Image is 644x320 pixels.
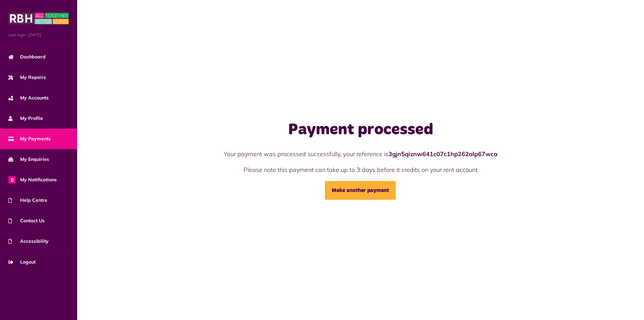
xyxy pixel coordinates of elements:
a: Make another payment [325,181,396,200]
span: My Enquiries [8,156,49,163]
p: Please note this payment can take up to 3 days before it credits on your rent account [172,165,549,174]
span: Dashboard [8,53,46,60]
span: My Payments [8,135,51,142]
span: Contact Us [8,217,45,224]
span: Logout [8,259,36,266]
h1: Payment processed [172,120,549,140]
span: My Profile [8,115,43,122]
span: My Notifications [8,176,57,183]
strong: 3gjn5qiznw641c07c1hp262alp67wca [388,150,497,158]
span: 0 [8,176,16,183]
p: Your payment was processed successfully, your reference is [172,149,549,158]
span: Accessibility [8,238,49,245]
span: My Accounts [8,94,49,101]
span: Last login: [DATE] [8,32,69,38]
span: Help Centre [8,197,47,204]
span: My Repairs [8,74,46,81]
img: MyRBH [8,12,69,25]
